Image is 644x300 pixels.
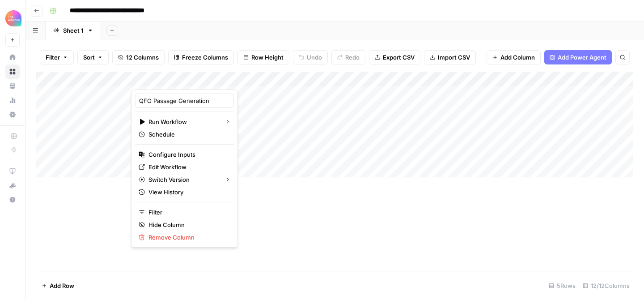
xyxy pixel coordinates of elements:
[487,50,541,64] button: Add Column
[148,208,227,217] span: Filter
[112,50,165,64] button: 12 Columns
[237,50,289,64] button: Row Height
[424,50,476,64] button: Import CSV
[148,220,227,229] span: Hide Column
[46,53,60,62] span: Filter
[331,50,365,64] button: Redo
[500,53,535,62] span: Add Column
[438,53,470,62] span: Import CSV
[40,50,74,64] button: Filter
[126,53,159,62] span: 12 Columns
[5,164,20,178] a: AirOps Academy
[182,53,228,62] span: Freeze Columns
[148,233,227,242] span: Remove Column
[345,53,360,62] span: Redo
[5,193,20,207] button: Help + Support
[148,150,227,159] span: Configure Inputs
[148,117,218,126] span: Run Workflow
[579,279,633,293] div: 12/12 Columns
[5,79,20,93] a: Your Data
[251,53,284,62] span: Row Height
[77,50,109,64] button: Sort
[5,107,20,122] a: Settings
[5,10,21,26] img: Alliance Logo
[545,279,579,293] div: 5 Rows
[383,53,415,62] span: Export CSV
[46,21,101,39] a: Sheet 1
[5,178,20,193] button: What's new?
[148,130,227,139] span: Schedule
[6,179,19,192] div: What's new?
[168,50,234,64] button: Freeze Columns
[5,64,20,79] a: Browse
[558,53,606,62] span: Add Power Agent
[307,53,322,62] span: Undo
[50,281,74,290] span: Add Row
[293,50,328,64] button: Undo
[63,26,84,35] div: Sheet 1
[544,50,612,64] button: Add Power Agent
[369,50,420,64] button: Export CSV
[5,7,20,30] button: Workspace: Alliance
[5,50,20,64] a: Home
[83,53,95,62] span: Sort
[36,279,80,293] button: Add Row
[148,175,218,184] span: Switch Version
[148,163,227,171] span: Edit Workflow
[5,93,20,107] a: Usage
[148,188,227,197] span: View History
